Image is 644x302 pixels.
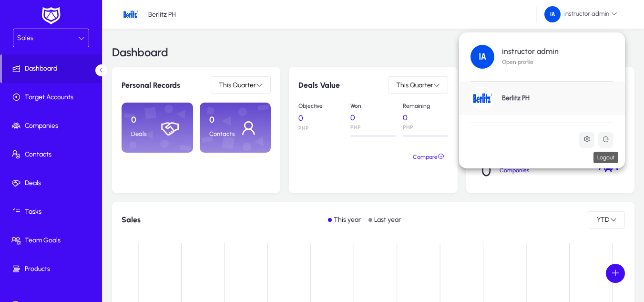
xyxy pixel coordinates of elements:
p: Open profile [502,58,559,66]
div: Logout [593,152,618,163]
a: instructor adminOpen profile [459,40,625,73]
h1: instructor admin [502,47,559,56]
img: instructor [470,45,494,69]
h1: Berlitz PH [502,94,530,103]
img: Berlitz PH [470,86,494,110]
